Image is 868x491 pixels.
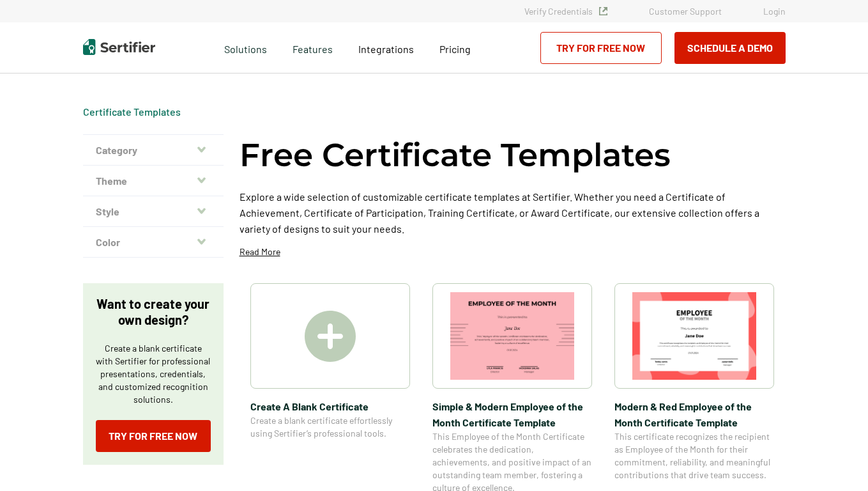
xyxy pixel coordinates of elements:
span: Solutions [224,40,267,56]
a: Certificate Templates [83,105,181,118]
button: Style [83,196,224,227]
a: Pricing [439,40,471,56]
p: Explore a wide selection of customizable certificate templates at Sertifier. Whether you need a C... [240,189,786,237]
p: Want to create your own design? [96,296,211,328]
div: Breadcrumb [83,105,181,118]
p: Read More [240,245,280,258]
a: Verify Credentials [524,6,607,17]
p: Create a blank certificate with Sertifier for professional presentations, credentials, and custom... [96,342,211,406]
span: Modern & Red Employee of the Month Certificate Template [614,398,774,430]
span: Features [293,40,333,56]
img: Simple & Modern Employee of the Month Certificate Template [450,292,574,380]
span: This certificate recognizes the recipient as Employee of the Month for their commitment, reliabil... [614,430,774,481]
a: Integrations [358,40,414,56]
span: Create A Blank Certificate [250,398,410,414]
span: Create a blank certificate effortlessly using Sertifier’s professional tools. [250,414,410,440]
a: Try for Free Now [96,420,211,452]
button: Theme [83,166,224,196]
button: Color [83,227,224,258]
button: Category [83,135,224,166]
span: Simple & Modern Employee of the Month Certificate Template [432,398,592,430]
span: Certificate Templates [83,105,181,118]
a: Login [763,6,786,17]
a: Try for Free Now [540,32,662,64]
img: Create A Blank Certificate [305,311,356,362]
h1: Free Certificate Templates [240,134,671,176]
a: Customer Support [649,6,722,17]
span: Pricing [439,43,471,55]
span: Integrations [358,43,414,55]
img: Modern & Red Employee of the Month Certificate Template [632,292,756,380]
img: Verified [599,7,607,15]
img: Sertifier | Digital Credentialing Platform [83,39,155,55]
